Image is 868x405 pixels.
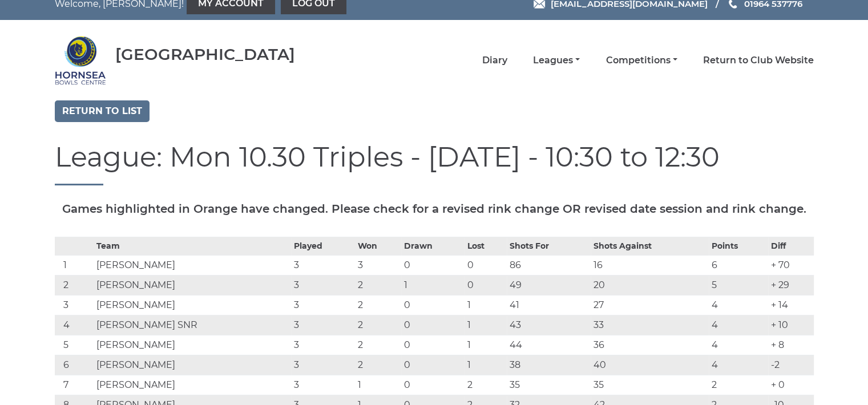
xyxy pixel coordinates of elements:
[55,295,94,315] td: 3
[465,275,507,295] td: 0
[94,275,291,295] td: [PERSON_NAME]
[591,275,709,295] td: 20
[465,315,507,335] td: 1
[355,295,402,315] td: 2
[55,142,814,185] h1: League: Mon 10.30 Triples - [DATE] - 10:30 to 12:30
[55,315,94,335] td: 4
[533,54,580,67] a: Leagues
[94,335,291,355] td: [PERSON_NAME]
[768,275,814,295] td: + 29
[94,375,291,395] td: [PERSON_NAME]
[768,355,814,375] td: -2
[94,255,291,275] td: [PERSON_NAME]
[401,275,465,295] td: 1
[465,237,507,255] th: Lost
[591,295,709,315] td: 27
[355,237,402,255] th: Won
[768,315,814,335] td: + 10
[591,335,709,355] td: 36
[591,315,709,335] td: 33
[401,255,465,275] td: 0
[768,295,814,315] td: + 14
[507,335,590,355] td: 44
[507,375,590,395] td: 35
[768,237,814,255] th: Diff
[591,355,709,375] td: 40
[507,295,590,315] td: 41
[507,237,590,255] th: Shots For
[507,315,590,335] td: 43
[355,375,402,395] td: 1
[507,355,590,375] td: 38
[768,375,814,395] td: + 0
[55,355,94,375] td: 6
[465,375,507,395] td: 2
[709,375,768,395] td: 2
[291,355,354,375] td: 3
[291,375,354,395] td: 3
[94,237,291,255] th: Team
[355,275,402,295] td: 2
[55,275,94,295] td: 2
[55,35,106,86] img: Hornsea Bowls Centre
[291,255,354,275] td: 3
[465,295,507,315] td: 1
[605,54,677,67] a: Competitions
[465,255,507,275] td: 0
[55,255,94,275] td: 1
[291,315,354,335] td: 3
[115,46,295,63] div: [GEOGRAPHIC_DATA]
[709,315,768,335] td: 4
[94,295,291,315] td: [PERSON_NAME]
[482,54,507,67] a: Diary
[709,255,768,275] td: 6
[591,237,709,255] th: Shots Against
[401,295,465,315] td: 0
[291,237,354,255] th: Played
[291,275,354,295] td: 3
[94,315,291,335] td: [PERSON_NAME] SNR
[591,255,709,275] td: 16
[709,355,768,375] td: 4
[291,295,354,315] td: 3
[291,335,354,355] td: 3
[591,375,709,395] td: 35
[355,255,402,275] td: 3
[55,100,150,122] a: Return to list
[507,255,590,275] td: 86
[465,355,507,375] td: 1
[709,295,768,315] td: 4
[709,237,768,255] th: Points
[401,335,465,355] td: 0
[465,335,507,355] td: 1
[401,237,465,255] th: Drawn
[401,315,465,335] td: 0
[55,202,814,215] h5: Games highlighted in Orange have changed. Please check for a revised rink change OR revised date ...
[55,375,94,395] td: 7
[768,255,814,275] td: + 70
[703,54,814,67] a: Return to Club Website
[401,355,465,375] td: 0
[709,275,768,295] td: 5
[355,315,402,335] td: 2
[768,335,814,355] td: + 8
[401,375,465,395] td: 0
[709,335,768,355] td: 4
[355,335,402,355] td: 2
[55,335,94,355] td: 5
[94,355,291,375] td: [PERSON_NAME]
[355,355,402,375] td: 2
[507,275,590,295] td: 49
